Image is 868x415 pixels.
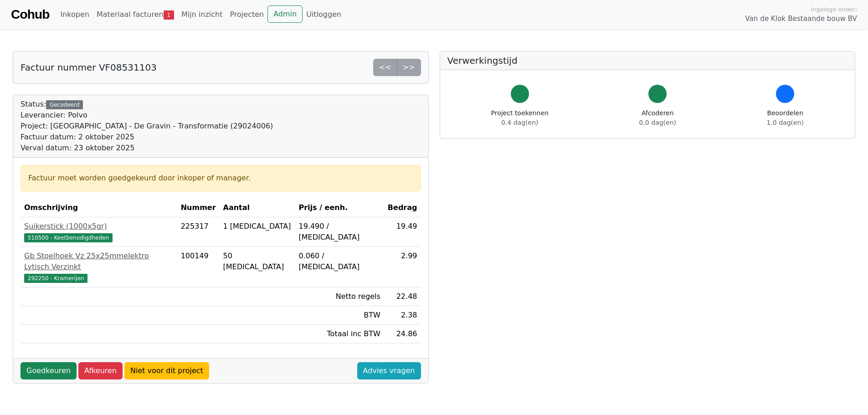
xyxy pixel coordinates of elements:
td: 19.49 [384,217,421,247]
div: Project toekennen [491,108,549,128]
a: Projecten [226,5,267,24]
div: 1 [MEDICAL_DATA] [223,221,292,232]
div: 0.060 / [MEDICAL_DATA] [298,251,380,272]
span: Van de Klok Bestaande bouw BV [745,14,857,24]
a: Admin [267,5,303,23]
div: Verval datum: 23 oktober 2025 [21,143,273,154]
span: 0.4 dag(en) [501,119,538,126]
td: 100149 [177,247,220,287]
th: Aantal [220,199,295,217]
th: Omschrijving [21,199,177,217]
div: Gecodeerd [46,100,83,109]
a: Niet voor dit project [124,362,209,379]
a: Goedkeuren [21,362,77,379]
td: 225317 [177,217,220,247]
a: Mijn inzicht [178,5,226,24]
a: Advies vragen [357,362,421,379]
span: 0.0 dag(en) [639,119,676,126]
span: 1 [164,10,174,20]
div: Factuur moet worden goedgekeurd door inkoper of manager. [28,173,413,184]
div: Factuur datum: 2 oktober 2025 [21,132,273,143]
a: Uitloggen [303,5,345,24]
td: 2.99 [384,247,421,287]
span: 1.0 dag(en) [767,119,804,126]
a: Afkeuren [78,362,123,379]
span: 292250 - Kramerijen [24,274,87,283]
div: Afcoderen [639,108,676,128]
span: Ingelogd onder: [811,5,857,14]
h5: Verwerkingstijd [447,55,848,66]
td: Netto regels [295,287,384,306]
h5: Factuur nummer VF08531103 [21,62,157,73]
div: Project: [GEOGRAPHIC_DATA] - De Gravin - Transformatie (29024006) [21,121,273,132]
a: Materiaal facturen1 [93,5,178,24]
td: 22.48 [384,287,421,306]
div: Suikerstick (1000x5gr) [24,221,174,232]
div: Status: [21,99,273,154]
div: 19.490 / [MEDICAL_DATA] [298,221,380,243]
td: BTW [295,306,384,325]
a: Inkopen [56,5,92,24]
a: Cohub [11,4,49,26]
th: Bedrag [384,199,421,217]
div: 50 [MEDICAL_DATA] [223,251,292,272]
div: Beoordelen [767,108,804,128]
td: 24.86 [384,325,421,343]
a: Suikerstick (1000x5gr)510500 - Keetbenodigdheden [24,221,174,243]
span: 510500 - Keetbenodigdheden [24,233,113,242]
div: Gb Stoelhoek Vz 25x25mmelektro Lytisch Verzinkt [24,251,174,272]
th: Prijs / eenh. [295,199,384,217]
td: 2.38 [384,306,421,325]
td: Totaal inc BTW [295,325,384,343]
div: Leverancier: Polvo [21,110,273,121]
th: Nummer [177,199,220,217]
a: Gb Stoelhoek Vz 25x25mmelektro Lytisch Verzinkt292250 - Kramerijen [24,251,174,283]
